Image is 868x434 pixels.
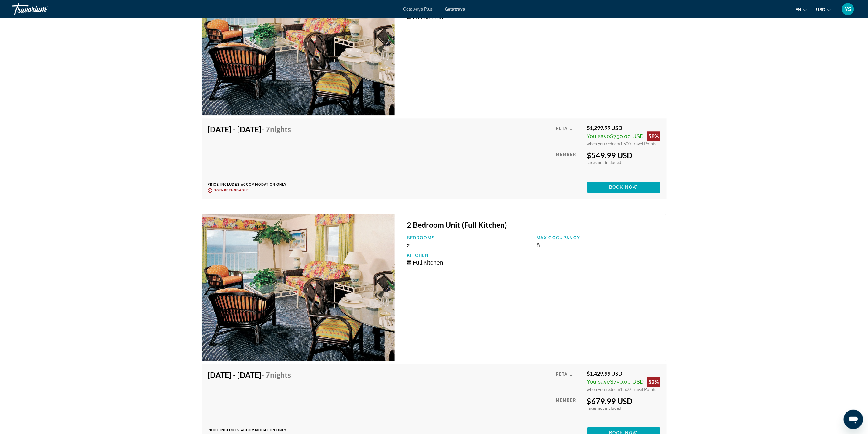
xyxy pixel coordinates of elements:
[844,410,863,429] iframe: Button to launch messaging window
[413,259,443,266] span: Full Kitchen
[795,5,807,14] button: Change language
[208,370,291,379] h4: [DATE] - [DATE]
[816,5,831,14] button: Change currency
[556,125,582,146] div: Retail
[556,370,582,392] div: Retail
[610,133,644,139] span: $750.00 USD
[587,160,622,165] span: Taxes not included
[587,125,660,131] div: $1,299.99 USD
[12,1,73,17] a: Travorium
[795,7,801,12] span: en
[587,396,660,405] div: $679.99 USD
[407,253,530,258] p: Kitchen
[587,182,660,193] button: Book now
[587,133,610,139] span: You save
[845,6,851,12] span: YS
[537,235,660,240] p: Max Occupancy
[587,141,620,146] span: when you redeem
[647,131,660,141] div: 58%
[587,151,660,160] div: $549.99 USD
[407,220,660,229] h3: 2 Bedroom Unit (Full Kitchen)
[840,3,856,15] button: User Menu
[214,188,249,192] span: Non-refundable
[262,125,291,134] span: - 7
[620,387,657,392] span: 1,500 Travel Points
[445,7,465,12] a: Getaways
[208,428,296,432] p: Price includes accommodation only
[816,7,825,12] span: USD
[587,405,622,411] span: Taxes not included
[208,125,291,134] h4: [DATE] - [DATE]
[587,387,620,392] span: when you redeem
[620,141,657,146] span: 1,500 Travel Points
[587,370,660,377] div: $1,429.99 USD
[610,378,644,385] span: $750.00 USD
[556,396,582,423] div: Member
[202,214,395,361] img: Fort Lauderdale Beach Resort by Sundance Vacations
[609,185,638,190] span: Book now
[403,7,433,12] a: Getaways Plus
[262,370,291,379] span: - 7
[270,125,291,134] span: Nights
[270,370,291,379] span: Nights
[407,242,410,248] span: 2
[647,377,660,387] div: 52%
[556,151,582,177] div: Member
[537,242,540,248] span: 8
[208,183,296,186] p: Price includes accommodation only
[587,378,610,385] span: You save
[407,235,530,240] p: Bedrooms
